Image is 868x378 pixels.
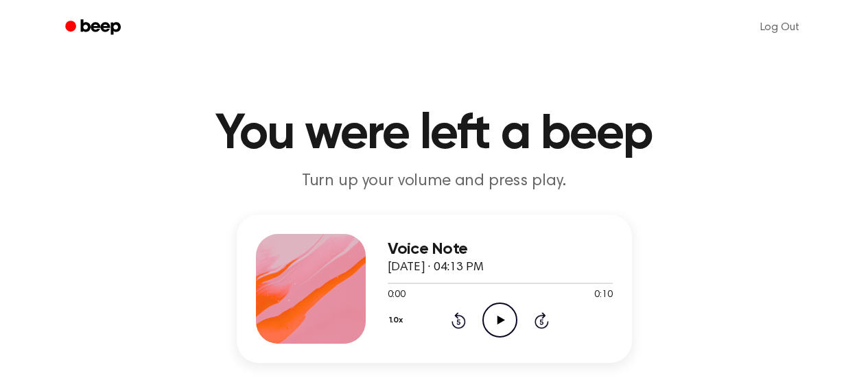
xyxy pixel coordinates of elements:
button: 1.0x [388,309,408,332]
span: 0:10 [594,288,612,303]
h3: Voice Note [388,240,613,259]
a: Log Out [747,11,813,44]
span: [DATE] · 04:13 PM [388,261,484,274]
p: Turn up your volume and press play. [171,170,698,193]
span: 0:00 [388,288,406,303]
a: Beep [56,14,133,41]
h1: You were left a beep [83,110,786,159]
